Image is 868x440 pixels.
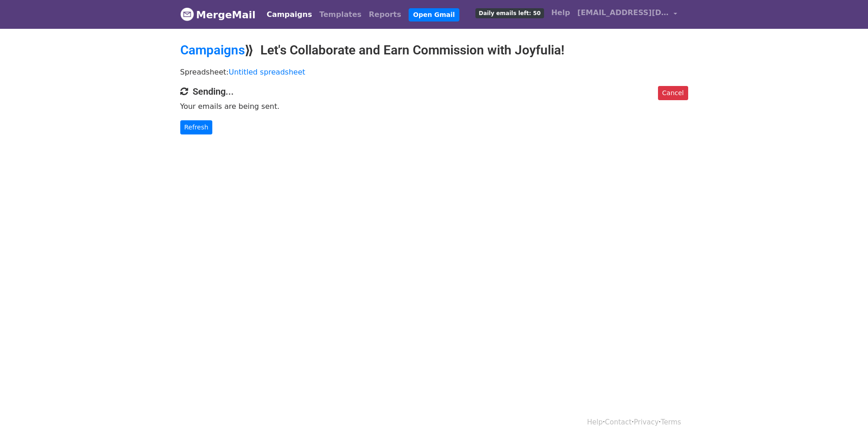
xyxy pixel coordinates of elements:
[574,4,681,25] a: [EMAIL_ADDRESS][DOMAIN_NAME]
[180,102,688,111] p: Your emails are being sent.
[180,43,245,58] a: Campaigns
[409,8,459,21] a: Open Gmail
[475,8,544,18] span: Daily emails left: 50
[316,5,365,24] a: Templates
[263,5,316,24] a: Campaigns
[180,86,688,97] h4: Sending...
[658,86,688,100] a: Cancel
[472,4,547,22] a: Daily emails left: 50
[180,5,256,24] a: MergeMail
[180,120,213,134] a: Refresh
[180,43,688,58] h2: ⟫ Let's Collaborate and Earn Commission with Joyfulia!
[577,7,669,18] span: [EMAIL_ADDRESS][DOMAIN_NAME]
[229,68,305,76] a: Untitled spreadsheet
[180,7,194,21] img: MergeMail logo
[822,396,868,440] iframe: Chat Widget
[634,418,658,426] a: Privacy
[365,5,405,24] a: Reports
[605,418,631,426] a: Contact
[587,418,603,426] a: Help
[548,4,574,22] a: Help
[180,67,688,77] p: Spreadsheet:
[661,418,681,426] a: Terms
